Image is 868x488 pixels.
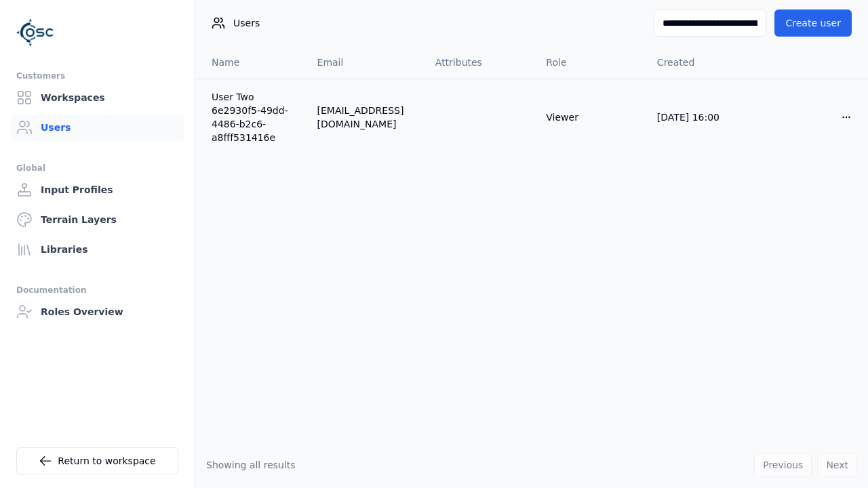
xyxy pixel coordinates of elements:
div: [DATE] 16:00 [657,110,747,124]
button: Create user [774,9,852,37]
th: Email [307,46,425,79]
div: Global [16,160,178,176]
a: Return to workspace [16,447,178,474]
th: Attributes [425,46,536,79]
span: Users [233,16,260,30]
a: User Two 6e2930f5-49dd-4486-b2c6-a8fff531416e [212,90,296,144]
th: Role [535,46,646,79]
div: [EMAIL_ADDRESS][DOMAIN_NAME] [317,104,414,131]
a: Libraries [11,236,184,263]
span: Showing all results [206,460,296,470]
a: Workspaces [11,84,184,111]
th: Created [646,46,757,79]
div: Documentation [16,282,178,298]
img: Logo [16,14,54,52]
a: Terrain Layers [11,206,184,233]
div: Customers [16,68,178,84]
a: Users [11,114,184,141]
th: Name [195,46,307,79]
a: Input Profiles [11,176,184,203]
div: Viewer [546,110,635,124]
a: Roles Overview [11,298,184,325]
